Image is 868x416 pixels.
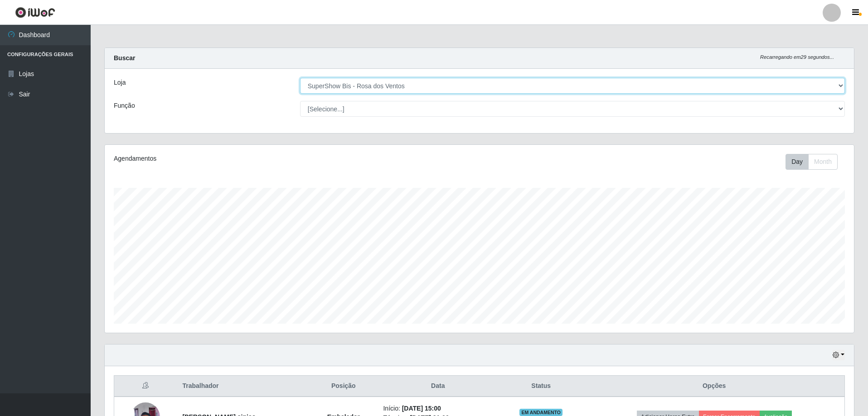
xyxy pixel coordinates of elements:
div: Toolbar with button groups [786,154,845,170]
time: [DATE] 15:00 [402,405,441,412]
th: Posição [309,376,378,397]
th: Data [378,376,498,397]
img: CoreUI Logo [15,7,55,18]
li: Início: [383,404,493,413]
label: Loja [114,78,126,87]
div: First group [786,154,838,170]
span: EM ANDAMENTO [519,409,563,416]
div: Agendamentos [114,154,411,163]
th: Status [498,376,584,397]
button: Day [786,154,809,170]
th: Trabalhador [177,376,309,397]
th: Opções [584,376,844,397]
strong: Buscar [114,54,135,62]
i: Recarregando em 29 segundos... [760,54,834,60]
label: Função [114,101,135,110]
button: Month [808,154,838,170]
